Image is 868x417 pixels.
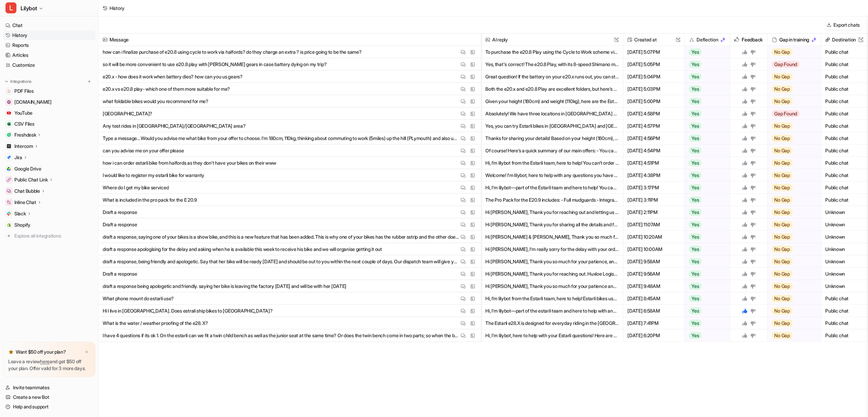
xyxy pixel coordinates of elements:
[768,243,816,255] button: No Gap
[824,317,865,329] span: Public chat
[3,86,95,96] a: PDF FilesPDF Files
[824,132,865,144] span: Public chat
[485,255,619,268] button: Hi [PERSON_NAME], Thank you so much for your patience, and I’m really sorry for any confusion or ...
[3,220,95,230] a: ShopifyShopify
[14,154,22,161] p: Jira
[685,280,726,292] button: Yes
[485,58,619,71] button: Yes, that's correct! The e20.8 Play, with its 8-speed Shimano mechanical gears, is much more conv...
[103,108,152,120] p: [GEOGRAPHIC_DATA]?
[7,122,11,126] img: CSV Files
[768,268,816,280] button: No Gap
[485,317,619,329] button: The Estarli e28.X is designed for everyday riding in the [GEOGRAPHIC_DATA], so it is weather-resi...
[689,233,701,240] span: Yes
[3,392,95,402] a: Create a new Bot
[626,243,682,255] span: [DATE] 10:00AM
[768,231,816,243] button: No Gap
[103,317,208,329] p: What is the water / weather proofing of the e28. X?
[824,169,865,181] span: Public chat
[685,268,726,280] button: Yes
[626,34,682,46] span: Created at
[772,98,792,105] span: No Gap
[3,402,95,412] a: Help and support
[824,108,865,120] span: Public chat
[772,283,792,290] span: No Gap
[768,71,816,83] button: No Gap
[685,329,726,342] button: Yes
[626,83,682,95] span: [DATE] 5:03PM
[772,172,792,179] span: No Gap
[626,292,682,305] span: [DATE] 8:45AM
[824,46,865,58] span: Public chat
[485,83,619,95] button: Both the e20.x and e20.8 Play are excellent folders, but here’s how they compare for your needs: ...
[103,181,169,194] p: Where do I get my bike serviced
[7,133,11,137] img: Freshdesk
[689,246,701,253] span: Yes
[14,99,51,105] span: [DOMAIN_NAME]
[768,169,816,181] button: No Gap
[14,110,33,116] span: YouTube
[824,194,865,206] span: Public chat
[103,120,245,132] p: Any test rides in [GEOGRAPHIC_DATA]/[GEOGRAPHIC_DATA] area?
[772,61,800,68] span: Gap Found
[85,350,89,354] img: x
[697,34,718,46] h2: Deflection
[824,120,865,132] span: Public chat
[685,120,726,132] button: Yes
[5,2,16,13] span: L
[685,83,726,95] button: Yes
[485,181,619,194] button: Hi, I'm lilybot—part of the Estarli team and here to help! You can get your Estarli bike serviced...
[768,120,816,132] button: No Gap
[485,305,619,317] button: Hi, I'm lilybot—part of the estarli team and here to help with any questions you have! We do ship...
[103,280,346,292] p: draft a response being apologetic and friendly. saying her bike is leaving the factory [DATE] and...
[689,110,701,117] span: Yes
[103,231,459,243] p: draft a response, saying one of your bikes is a show bike, and this is a new feature that has bee...
[7,111,11,115] img: YouTube
[626,132,682,144] span: [DATE] 4:56PM
[689,73,701,80] span: Yes
[768,144,816,157] button: No Gap
[768,108,816,120] button: Gap Found
[824,292,865,305] span: Public chat
[824,34,865,46] span: Destination
[772,258,792,265] span: No Gap
[689,258,701,265] span: Yes
[824,157,865,169] span: Public chat
[768,317,816,329] button: No Gap
[485,194,619,206] button: The Pro Pack for the E20.9 includes: - Full mudguards - Integrated front and rear lights - Rear p...
[768,206,816,218] button: No Gap
[772,73,792,80] span: No Gap
[772,320,792,327] span: No Gap
[626,317,682,329] span: [DATE] 7:41PM
[768,46,816,58] button: No Gap
[7,167,11,171] img: Google Drive
[824,83,865,95] span: Public chat
[3,164,95,174] a: Google DriveGoogle Drive
[768,305,816,317] button: No Gap
[8,349,14,355] img: star
[14,165,41,172] span: Google Drive
[824,95,865,108] span: Public chat
[768,280,816,292] button: No Gap
[626,144,682,157] span: [DATE] 4:54PM
[689,270,701,277] span: Yes
[689,147,701,154] span: Yes
[768,181,816,194] button: No Gap
[685,95,726,108] button: Yes
[103,95,208,108] p: what foldable bikes would you recommend for me?
[5,232,12,239] img: explore all integrations
[485,157,619,169] button: Hi, I’m lilybot from the Estarli team, here to help! You can’t order Estarli bikes directly from ...
[824,206,865,218] span: Unknown
[14,210,26,217] p: Slack
[824,268,865,280] span: Unknown
[772,295,792,302] span: No Gap
[7,155,11,160] img: Jira
[772,184,792,191] span: No Gap
[689,295,701,302] span: Yes
[485,280,619,292] button: Hi [PERSON_NAME], Thank you so much for your patience and for your honest feedback—it really help...
[485,144,619,157] button: Of course! Here’s a quick summary of our main offers: - You can save between 25-42% on a new Esta...
[824,243,865,255] span: Unknown
[772,307,792,314] span: No Gap
[689,221,701,228] span: Yes
[685,292,726,305] button: Yes
[772,233,792,240] span: No Gap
